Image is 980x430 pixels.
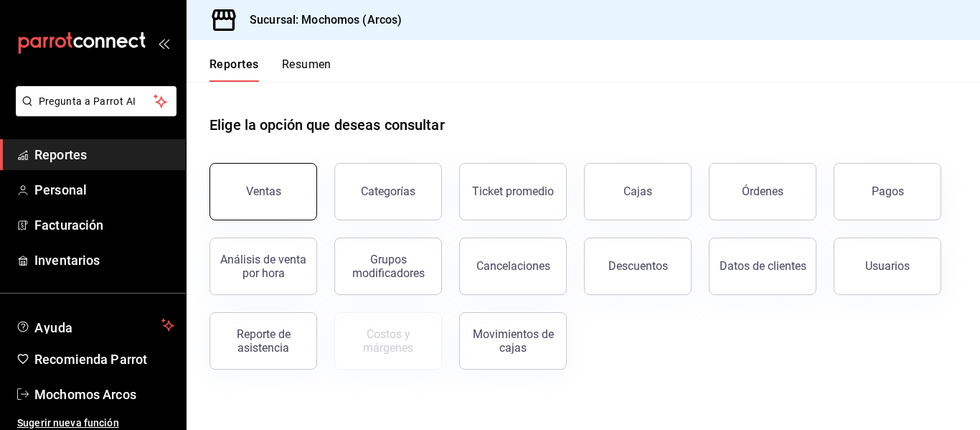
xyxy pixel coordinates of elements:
span: Facturación [34,215,174,235]
span: Recomienda Parrot [34,350,174,369]
div: Ticket promedio [472,184,554,198]
span: Ayuda [34,317,156,334]
div: Grupos modificadores [344,253,433,280]
span: Pregunta a Parrot AI [39,94,154,109]
button: Grupos modificadores [334,238,442,295]
div: Usuarios [865,259,910,273]
span: Mochomos Arcos [34,385,174,404]
button: Reportes [209,57,259,82]
button: Análisis de venta por hora [209,238,317,295]
button: open_drawer_menu [158,37,169,49]
button: Pregunta a Parrot AI [16,86,176,116]
div: navigation tabs [209,57,331,82]
h1: Elige la opción que deseas consultar [209,114,445,136]
button: Ticket promedio [459,163,567,220]
button: Resumen [282,57,331,82]
button: Descuentos [584,238,692,295]
div: Reporte de asistencia [219,327,308,355]
button: Contrata inventarios para ver este reporte [334,312,442,370]
span: Personal [34,180,174,200]
button: Movimientos de cajas [459,312,567,370]
div: Ventas [246,184,281,198]
span: Reportes [34,145,174,164]
div: Datos de clientes [720,259,806,273]
div: Pagos [872,184,904,198]
div: Análisis de venta por hora [219,253,308,280]
div: Movimientos de cajas [468,327,557,355]
button: Ventas [209,163,317,220]
span: Inventarios [34,251,174,270]
div: Cancelaciones [476,259,550,273]
button: Cancelaciones [459,238,567,295]
div: Descuentos [608,259,668,273]
button: Órdenes [709,163,816,220]
div: Órdenes [742,184,783,198]
button: Categorías [334,163,442,220]
div: Costos y márgenes [344,327,433,355]
div: Cajas [623,183,653,200]
button: Pagos [834,163,941,220]
a: Cajas [584,163,692,220]
h3: Sucursal: Mochomos (Arcos) [238,11,402,29]
button: Datos de clientes [709,238,816,295]
div: Categorías [361,184,415,198]
button: Reporte de asistencia [209,312,317,370]
a: Pregunta a Parrot AI [10,104,176,119]
button: Usuarios [834,238,941,295]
